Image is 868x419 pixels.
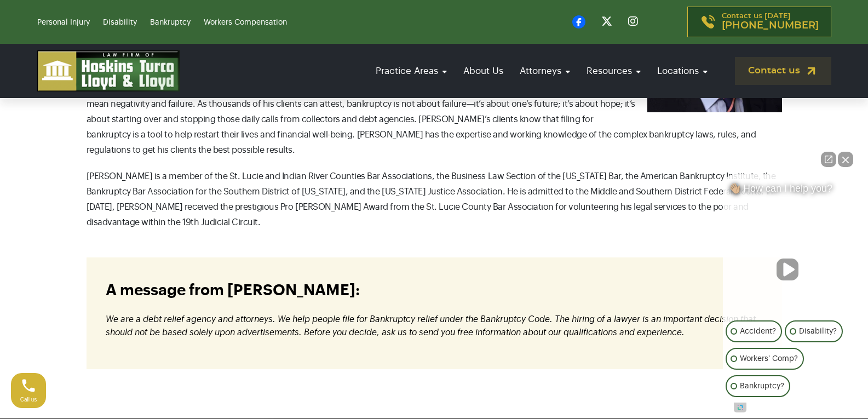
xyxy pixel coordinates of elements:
p: Workers' Comp? [740,352,798,365]
a: Open intaker chat [734,403,746,412]
img: logo [37,50,180,91]
a: Practice Areas [370,55,452,87]
p: We are a debt relief agency and attorneys. We help people file for Bankruptcy relief under the Ba... [106,313,763,339]
a: Personal Injury [37,19,90,26]
p: [PERSON_NAME] is a member of the St. Lucie and Indian River Counties Bar Associations, the Busine... [87,169,782,230]
p: Bankruptcy? [740,380,784,393]
button: Unmute video [777,259,798,280]
a: Attorneys [514,55,576,87]
a: About Us [458,55,509,87]
h5: A message from [PERSON_NAME]: [106,282,763,299]
a: Locations [652,55,713,87]
a: Contact us [735,57,831,85]
p: Contact us [DATE] [722,13,819,31]
span: [PHONE_NUMBER] [722,20,819,31]
a: Disability [103,19,137,26]
p: Accident? [740,325,776,338]
a: Open direct chat [821,152,836,167]
p: Disability? [799,325,837,338]
div: 👋🏼 How can I help you? [723,182,852,200]
a: Resources [581,55,646,87]
button: Close Intaker Chat Widget [838,152,853,167]
a: Workers Compensation [204,19,287,26]
a: Contact us [DATE][PHONE_NUMBER] [687,7,831,37]
span: Call us [20,397,37,403]
a: Bankruptcy [150,19,191,26]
